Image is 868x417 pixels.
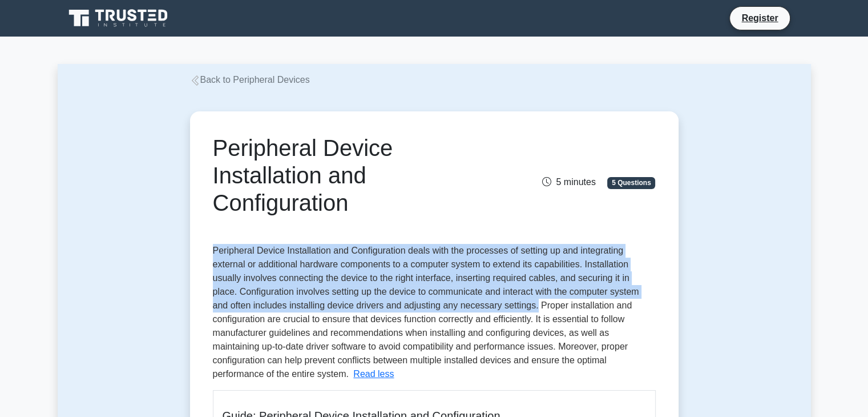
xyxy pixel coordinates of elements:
a: Register [734,11,785,25]
span: Peripheral Device Installation and Configuration deals with the processes of setting up and integ... [213,246,639,379]
button: Read less [353,367,394,381]
span: 5 minutes [542,177,595,187]
h1: Peripheral Device Installation and Configuration [213,134,503,216]
span: 5 Questions [607,177,655,189]
a: Back to Peripheral Devices [190,75,310,85]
